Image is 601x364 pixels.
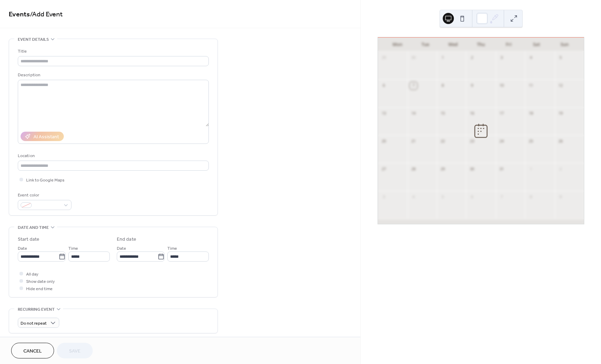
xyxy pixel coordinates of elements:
[167,245,177,252] span: Time
[523,38,550,52] div: Sat
[9,8,30,21] a: Events
[380,138,388,145] div: 20
[557,165,564,173] div: 2
[18,192,70,199] div: Event color
[380,110,388,117] div: 13
[439,138,447,145] div: 22
[498,193,505,201] div: 7
[117,236,136,243] div: End date
[495,38,523,52] div: Fri
[18,152,207,160] div: Location
[21,319,47,327] span: Do not repeat
[557,110,564,117] div: 19
[18,245,27,252] span: Date
[467,38,495,52] div: Thu
[380,165,388,173] div: 27
[557,54,564,62] div: 5
[498,138,505,145] div: 24
[410,165,417,173] div: 28
[439,110,447,117] div: 15
[468,54,476,62] div: 2
[18,36,49,43] span: Event details
[11,343,54,358] button: Cancel
[26,285,53,293] span: Hide end time
[18,236,39,243] div: Start date
[410,138,417,145] div: 21
[498,82,505,90] div: 10
[439,82,447,90] div: 8
[439,54,447,62] div: 1
[26,271,38,278] span: All day
[380,54,388,62] div: 29
[410,193,417,201] div: 4
[498,54,505,62] div: 3
[557,193,564,201] div: 9
[468,110,476,117] div: 16
[527,110,535,117] div: 18
[439,193,447,201] div: 5
[380,82,388,90] div: 6
[18,224,49,231] span: Date and time
[468,193,476,201] div: 6
[18,71,207,79] div: Description
[527,138,535,145] div: 25
[410,82,417,90] div: 7
[527,193,535,201] div: 8
[410,110,417,117] div: 14
[550,38,578,52] div: Sun
[468,138,476,145] div: 23
[26,278,55,285] span: Show date only
[468,82,476,90] div: 9
[439,165,447,173] div: 29
[527,54,535,62] div: 4
[30,8,63,21] span: / Add Event
[18,306,55,313] span: Recurring event
[468,165,476,173] div: 30
[439,38,467,52] div: Wed
[527,82,535,90] div: 11
[117,245,126,252] span: Date
[411,38,439,52] div: Tue
[498,110,505,117] div: 17
[26,177,64,184] span: Link to Google Maps
[498,165,505,173] div: 31
[68,245,78,252] span: Time
[380,193,388,201] div: 3
[23,348,42,355] span: Cancel
[527,165,535,173] div: 1
[557,82,564,90] div: 12
[383,38,411,52] div: Mon
[18,48,207,55] div: Title
[557,138,564,145] div: 26
[410,54,417,62] div: 30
